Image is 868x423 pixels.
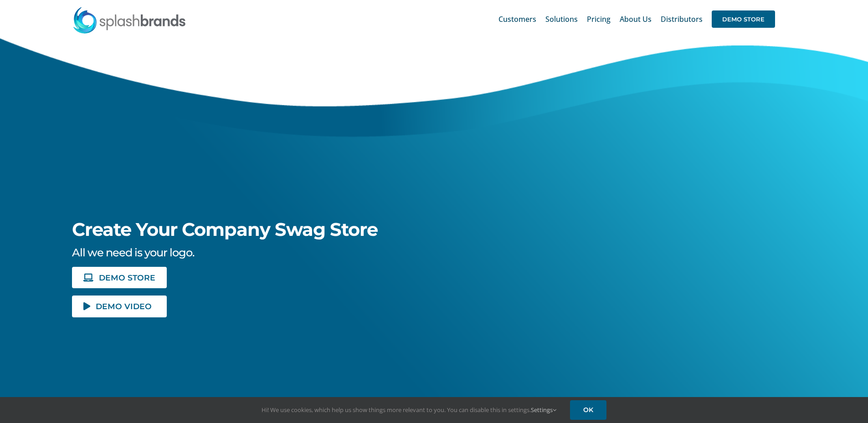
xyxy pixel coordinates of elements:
[531,406,556,414] a: Settings
[72,6,186,34] img: SplashBrands.com Logo
[498,5,536,34] a: Customers
[712,5,775,34] a: DEMO STORE
[99,274,155,281] span: DEMO STORE
[72,267,167,288] a: DEMO STORE
[72,246,194,259] span: All we need is your logo.
[96,302,152,310] span: DEMO VIDEO
[587,15,611,23] span: Pricing
[72,218,378,240] span: Create Your Company Swag Store
[587,5,611,34] a: Pricing
[620,15,652,23] span: About Us
[498,15,536,23] span: Customers
[498,5,775,34] nav: Main Menu
[712,10,775,28] span: DEMO STORE
[262,406,556,414] span: Hi! We use cookies, which help us show things more relevant to you. You can disable this in setti...
[545,15,578,23] span: Solutions
[661,15,703,23] span: Distributors
[661,5,703,34] a: Distributors
[570,400,606,420] a: OK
